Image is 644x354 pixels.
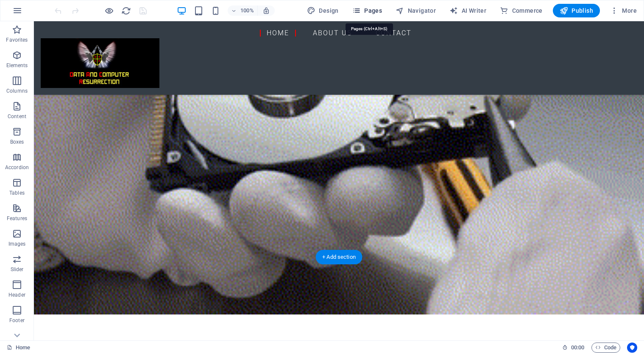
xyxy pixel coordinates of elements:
[315,250,362,264] div: + Add section
[396,6,436,15] span: Navigator
[577,344,578,351] span: :
[11,266,24,273] p: Slider
[5,164,29,171] p: Accordion
[607,4,640,17] button: More
[304,4,342,17] div: Design (Ctrl+Alt+Y)
[562,343,585,353] h6: Session time
[571,343,584,353] span: 00 00
[262,7,270,14] i: On resize automatically adjust zoom level to fit chosen device.
[500,6,543,15] span: Commerce
[6,37,28,43] p: Favorites
[496,4,546,17] button: Commerce
[304,4,342,17] button: Design
[104,6,114,16] button: Click here to leave preview mode and continue editing
[560,6,593,15] span: Publish
[8,241,26,247] p: Images
[228,6,258,16] button: 100%
[10,139,24,145] p: Boxes
[307,6,339,15] span: Design
[6,88,28,94] p: Columns
[349,4,385,17] button: Pages
[610,6,637,15] span: More
[7,215,27,222] p: Features
[595,343,616,353] span: Code
[121,6,131,16] i: Reload page
[446,4,490,17] button: AI Writer
[7,343,30,353] a: Click to cancel selection. Double-click to open Pages
[9,317,25,324] p: Footer
[240,6,254,16] h6: 100%
[352,6,382,15] span: Pages
[121,6,131,16] button: reload
[627,343,637,353] button: Usercentrics
[8,113,26,120] p: Content
[8,292,25,298] p: Header
[449,6,486,15] span: AI Writer
[553,4,600,17] button: Publish
[6,62,28,69] p: Elements
[591,343,620,353] button: Code
[392,4,439,17] button: Navigator
[9,190,25,196] p: Tables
